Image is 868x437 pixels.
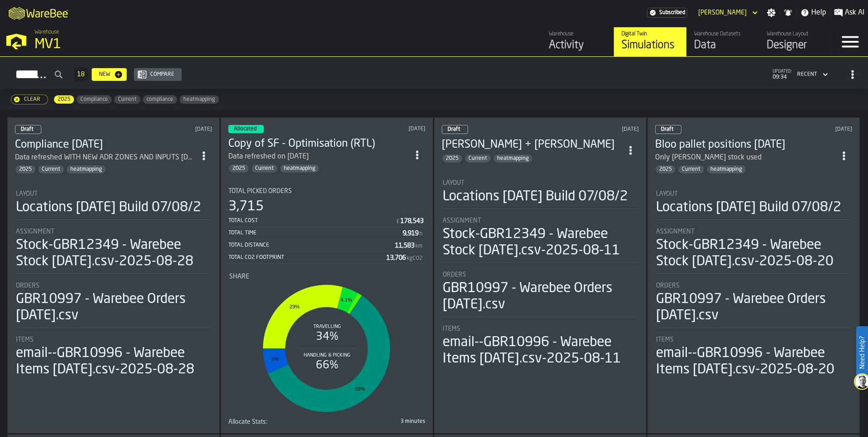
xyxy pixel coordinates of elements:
div: MV1 [35,36,280,53]
div: Title [656,228,851,235]
label: Need Help? [857,327,867,378]
span: Current [465,155,491,162]
div: Locations [DATE] Build 07/08/2 [656,199,841,216]
div: ItemListCard-DashboardItemContainer [221,117,433,433]
span: Draft [448,127,460,132]
section: card-SimulationDashboardCard-draft [655,181,852,380]
span: Orders [443,271,466,278]
div: Simulations [621,38,679,53]
div: DropdownMenuValue-Aaron Tamborski Tamborski [695,7,759,18]
div: Title [228,418,325,426]
div: Stock-GBR12349 - Warebee Stock [DATE].csv-2025-08-28 [16,237,211,270]
span: Draft [21,127,34,132]
label: button-toggle-Notifications [780,8,796,17]
div: ItemListCard-DashboardItemContainer [434,117,646,433]
div: stat-Layout [656,190,851,220]
div: status-0 2 [655,125,681,134]
div: Only [PERSON_NAME] stock used [655,152,762,163]
div: Locations [DATE] Build 07/08/2 [443,189,628,205]
div: stat-Layout [16,190,211,220]
span: Warehouse [35,29,59,35]
div: Stat Value [386,254,406,262]
div: Only Henkel stock used [655,152,836,163]
div: email--GBR10996 - Warebee Items [DATE].csv-2025-08-28 [16,345,211,378]
section: card-SimulationDashboardCard-draft [15,181,212,380]
div: Total CO2 Footprint [228,254,386,261]
div: Stat Value [403,230,419,237]
span: Compliance [77,96,112,103]
span: 2025 [229,165,249,172]
span: Current [252,165,277,172]
div: Title [16,282,211,289]
div: email--GBR10996 - Warebee Items [DATE].csv-2025-08-20 [656,345,851,378]
div: Data refreshed WITH NEW ADR ZONES AND INPUTS 28.08.2025 [15,152,196,163]
div: Title [443,179,638,187]
div: Title [229,273,424,280]
div: Total Distance [228,242,395,248]
div: Stat Value [395,242,414,249]
span: updated: [773,69,792,74]
div: Stat Value [400,218,424,225]
span: compliance [143,96,177,103]
div: Title [16,190,211,198]
div: Data refreshed WITH NEW ADR ZONES AND INPUTS [DATE] [15,152,196,163]
a: link-to-/wh/i/3ccf57d1-1e0c-4a81-a3bb-c2011c5f0d50/settings/billing [647,8,687,18]
span: Orders [656,282,680,289]
span: Allocated [234,126,256,132]
span: Share [229,273,249,280]
span: Items [16,336,34,343]
div: Title [16,336,211,343]
span: Assignment [16,228,54,235]
div: stat-Assignment [656,228,851,274]
span: km [415,243,423,249]
span: 2025 [442,155,462,162]
div: Title [656,190,851,198]
div: Title [656,282,851,289]
div: Updated: 26/08/2025, 17:05:27 Created: 06/08/2025, 14:48:22 [345,126,425,132]
div: email--GBR10996 - Warebee Items [DATE].csv-2025-08-11 [443,334,638,367]
span: Allocate Stats: [228,418,267,426]
div: Title [228,188,425,195]
div: stat-Share [229,273,424,417]
h3: Compliance [DATE] [15,138,196,152]
div: Title [443,325,638,333]
div: stat-Items [16,336,211,378]
div: stat-Orders [16,282,211,328]
span: 18 [77,71,84,78]
div: Updated: 28/08/2025, 12:51:30 Created: 28/08/2025, 10:55:12 [128,126,212,133]
div: Stock-GBR12349 - Warebee Stock [DATE].csv-2025-08-11 [443,226,638,259]
label: button-toggle-Settings [763,8,779,17]
span: heatmapping [280,165,319,172]
div: stat-Items [656,336,851,378]
div: Warehouse Datasets [694,31,752,37]
div: status-0 2 [15,125,41,134]
span: Orders [16,282,39,289]
span: Items [443,325,460,333]
span: Subscribed [659,10,685,16]
div: 3 minutes [329,418,425,425]
div: Title [656,336,851,343]
div: Title [16,228,211,235]
label: button-toggle-Ask AI [830,7,868,18]
span: Current [678,166,704,173]
div: stat-Allocate Stats: [228,418,425,426]
div: Updated: 20/08/2025, 08:14:29 Created: 20/08/2025, 07:51:37 [768,126,852,133]
span: Assignment [656,228,695,235]
div: Title [443,271,638,278]
a: link-to-/wh/i/3ccf57d1-1e0c-4a81-a3bb-c2011c5f0d50/data [686,27,759,56]
div: Menu Subscription [647,8,687,18]
span: heatmapping [707,166,746,173]
div: Updated: 26/08/2025, 16:55:45 Created: 26/08/2025, 16:17:09 [554,126,639,133]
span: 2025 [15,166,35,173]
div: Title [443,217,638,224]
span: Draft [661,127,674,132]
a: link-to-/wh/i/3ccf57d1-1e0c-4a81-a3bb-c2011c5f0d50/feed/ [541,27,614,56]
span: heatmapping [493,155,533,162]
span: kgCO2 [407,255,423,262]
